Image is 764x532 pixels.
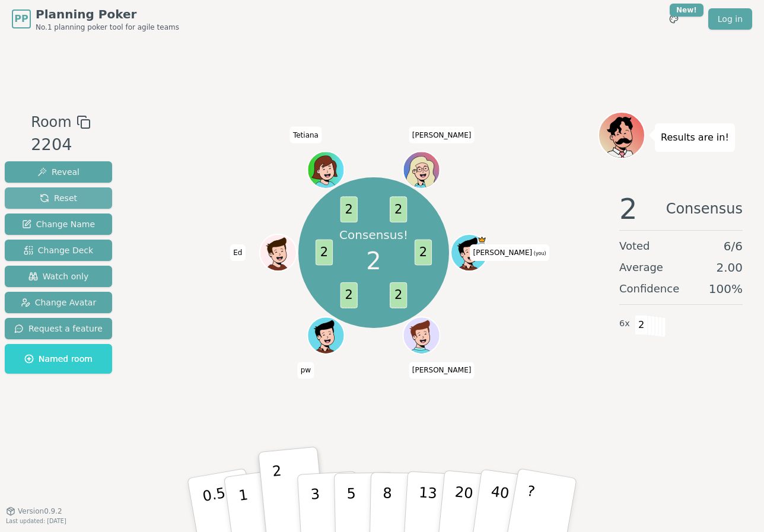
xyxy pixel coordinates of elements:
[31,112,71,133] span: Room
[532,251,546,256] span: (you)
[452,235,486,270] button: Click to change your avatar
[709,281,743,297] span: 100 %
[390,197,407,223] span: 2
[409,126,475,143] span: Click to change your name
[670,4,703,17] div: New!
[5,266,112,287] button: Watch only
[5,161,112,183] button: Reveal
[619,317,630,330] span: 6 x
[5,214,112,235] button: Change Name
[24,244,93,256] span: Change Deck
[366,243,381,279] span: 2
[5,318,112,339] button: Request a feature
[36,23,179,32] span: No.1 planning poker tool for agile teams
[5,240,112,261] button: Change Deck
[6,518,66,524] span: Last updated: [DATE]
[18,506,62,516] span: Version 0.9.2
[339,227,408,243] p: Consensus!
[22,218,95,230] span: Change Name
[14,323,103,335] span: Request a feature
[40,192,77,204] span: Reset
[14,12,28,26] span: PP
[290,126,321,143] span: Click to change your name
[477,235,487,245] span: Anna is the host
[619,259,663,276] span: Average
[12,6,179,32] a: PPPlanning PokerNo.1 planning poker tool for agile teams
[663,8,685,30] button: New!
[666,195,743,223] span: Consensus
[340,282,358,308] span: 2
[635,315,648,335] span: 2
[619,281,679,297] span: Confidence
[6,506,62,516] button: Version0.9.2
[619,195,638,223] span: 2
[36,6,179,23] span: Planning Poker
[390,282,407,308] span: 2
[230,244,245,261] span: Click to change your name
[24,353,93,365] span: Named room
[716,259,743,276] span: 2.00
[5,187,112,209] button: Reset
[5,292,112,313] button: Change Avatar
[28,270,89,282] span: Watch only
[661,129,729,146] p: Results are in!
[316,240,333,266] span: 2
[470,244,549,261] span: Click to change your name
[298,362,314,378] span: Click to change your name
[724,238,743,254] span: 6 / 6
[21,297,97,308] span: Change Avatar
[37,166,79,178] span: Reveal
[31,133,90,157] div: 2204
[619,238,650,254] span: Voted
[409,362,475,378] span: Click to change your name
[5,344,112,374] button: Named room
[415,240,432,266] span: 2
[340,197,358,223] span: 2
[272,463,287,527] p: 2
[708,8,752,30] a: Log in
